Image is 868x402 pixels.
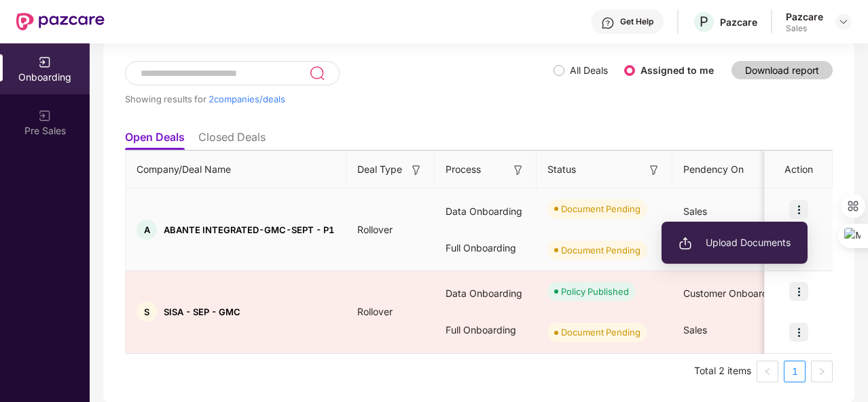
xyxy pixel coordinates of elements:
div: Data Onboarding [435,275,537,312]
img: svg+xml;base64,PHN2ZyB3aWR0aD0iMjQiIGhlaWdodD0iMjUiIHZpZXdCb3g9IjAgMCAyNCAyNSIgZmlsbD0ibm9uZSIgeG... [309,65,325,81]
img: svg+xml;base64,PHN2ZyB3aWR0aD0iMTYiIGhlaWdodD0iMTYiIHZpZXdCb3g9IjAgMCAxNiAxNiIgZmlsbD0ibm9uZSIgeG... [511,163,525,177]
div: A [137,220,157,240]
span: Sales [683,324,707,336]
a: 1 [784,361,805,382]
div: S [137,302,157,322]
img: svg+xml;base64,PHN2ZyBpZD0iSGVscC0zMngzMiIgeG1sbnM9Imh0dHA6Ly93d3cudzMub3JnLzIwMDAvc3ZnIiB3aWR0aD... [601,16,615,30]
div: Document Pending [561,202,640,216]
span: right [818,367,826,376]
li: 1 [784,361,806,382]
li: Total 2 items [694,361,751,382]
div: Showing results for [125,94,554,104]
div: Policy Published [561,285,629,298]
button: Download report [731,61,833,79]
span: Customer Onboarding [683,287,782,299]
li: Open Deals [125,130,185,150]
span: P [700,14,708,30]
img: svg+xml;base64,PHN2ZyB3aWR0aD0iMTYiIGhlaWdodD0iMTYiIHZpZXdCb3g9IjAgMCAxNiAxNiIgZmlsbD0ibm9uZSIgeG... [647,163,661,177]
div: Document Pending [561,325,640,339]
th: Company/Deal Name [126,151,346,188]
span: Upload Documents [679,235,791,250]
span: Pendency On [683,162,744,177]
span: Status [547,162,576,177]
button: left [757,361,778,382]
button: right [811,361,833,382]
div: Pazcare [720,16,757,28]
div: Pazcare [786,10,823,23]
img: svg+xml;base64,PHN2ZyB3aWR0aD0iMjAiIGhlaWdodD0iMjAiIHZpZXdCb3g9IjAgMCAyMCAyMCIgZmlsbD0ibm9uZSIgeG... [38,109,52,123]
li: Closed Deals [198,130,266,150]
span: Process [446,162,481,177]
div: Data Onboarding [435,193,537,230]
img: svg+xml;base64,PHN2ZyB3aWR0aD0iMTYiIGhlaWdodD0iMTYiIHZpZXdCb3g9IjAgMCAxNiAxNiIgZmlsbD0ibm9uZSIgeG... [410,163,423,177]
span: Sales [683,205,707,217]
img: svg+xml;base64,PHN2ZyBpZD0iRHJvcGRvd24tMzJ4MzIiIHhtbG5zPSJodHRwOi8vd3d3LnczLm9yZy8yMDAwL3N2ZyIgd2... [838,16,849,27]
img: svg+xml;base64,PHN2ZyB3aWR0aD0iMjAiIGhlaWdodD0iMjAiIHZpZXdCb3g9IjAgMCAyMCAyMCIgZmlsbD0ibm9uZSIgeG... [38,56,52,69]
div: Full Onboarding [435,230,537,266]
label: Assigned to me [640,64,714,76]
span: SISA - SEP - GMC [164,306,240,317]
span: 2 companies/deals [209,94,285,104]
div: Get Help [620,16,653,27]
div: Full Onboarding [435,312,537,348]
img: New Pazcare Logo [16,13,105,31]
div: Sales [786,23,823,34]
span: Rollover [346,306,403,317]
div: Document Pending [561,243,640,257]
li: Previous Page [757,361,778,382]
span: ABANTE INTEGRATED-GMC-SEPT - P1 [164,224,334,235]
label: All Deals [570,64,608,76]
img: icon [789,323,808,342]
span: left [763,367,772,376]
th: Action [765,151,833,188]
img: icon [789,282,808,301]
span: Deal Type [357,162,402,177]
span: Rollover [346,224,403,235]
li: Next Page [811,361,833,382]
img: svg+xml;base64,PHN2ZyB3aWR0aD0iMjAiIGhlaWdodD0iMjAiIHZpZXdCb3g9IjAgMCAyMCAyMCIgZmlsbD0ibm9uZSIgeG... [679,237,692,250]
img: icon [789,200,808,219]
